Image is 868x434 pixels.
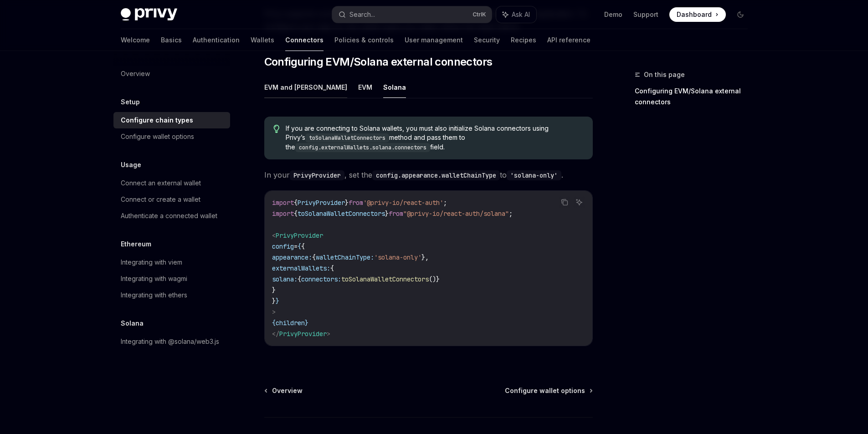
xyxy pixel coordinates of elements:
a: Support [633,10,658,19]
span: < [272,231,276,240]
a: Demo [604,10,622,19]
a: Welcome [121,29,150,51]
a: Security [474,29,500,51]
a: Configure wallet options [505,386,592,395]
h5: Setup [121,97,140,107]
div: Integrating with viem [121,257,182,268]
a: Dashboard [669,7,726,22]
span: externalWallets: [272,264,330,272]
h5: Solana [121,318,144,329]
span: toSolanaWalletConnectors [298,209,385,218]
h5: Ethereum [121,239,151,250]
span: ; [443,199,447,207]
span: } [345,199,349,207]
span: { [294,199,298,207]
span: } [276,297,279,305]
span: Ctrl K [473,11,486,18]
span: from [349,199,363,207]
code: toSolanaWalletConnectors [305,133,389,143]
span: walletChainType: [316,253,374,261]
span: connectors: [301,275,341,283]
span: Configuring EVM/Solana external connectors [264,55,493,69]
span: '@privy-io/react-auth' [363,199,443,207]
span: </ [272,330,279,338]
h5: Usage [121,159,141,170]
a: Basics [161,29,182,51]
span: import [272,209,294,218]
span: } [385,209,389,218]
span: import [272,199,294,207]
code: 'solana-only' [507,170,561,180]
div: Integrating with ethers [121,290,187,301]
div: Integrating with wagmi [121,273,187,284]
code: config.externalWallets.solana.connectors [295,143,430,152]
button: Search...CtrlK [332,6,492,23]
span: } [272,297,276,305]
span: } [272,286,276,294]
span: If you are connecting to Solana wallets, you must also initialize Solana connectors using Privy’s... [286,124,583,152]
span: In your , set the to . [264,168,593,181]
span: { [312,253,316,261]
a: User management [405,29,463,51]
a: Connect or create a wallet [113,191,230,208]
a: Integrating with viem [113,254,230,271]
span: > [272,308,276,316]
button: EVM and [PERSON_NAME] [264,77,347,98]
button: Ask AI [573,196,585,208]
a: Overview [265,386,303,395]
span: solana: [272,275,298,283]
span: { [272,319,276,327]
span: ()} [429,275,440,283]
span: from [389,209,403,218]
div: Connect or create a wallet [121,194,200,205]
div: Connect an external wallet [121,178,201,189]
span: ; [509,209,513,218]
div: Configure wallet options [121,131,194,142]
button: Toggle dark mode [733,7,748,22]
svg: Tip [273,125,280,133]
span: Dashboard [677,10,712,19]
div: Overview [121,68,150,79]
span: children [276,319,305,327]
span: { [294,209,298,218]
span: { [330,264,334,272]
button: Ask AI [496,6,536,23]
button: Solana [383,77,406,98]
a: Connect an external wallet [113,175,230,191]
span: Configure wallet options [505,386,585,395]
a: Recipes [511,29,536,51]
a: Configure chain types [113,112,230,128]
a: Integrating with @solana/web3.js [113,333,230,350]
span: PrivyProvider [276,231,323,240]
a: Authenticate a connected wallet [113,208,230,224]
div: Integrating with @solana/web3.js [121,336,219,347]
img: dark logo [121,8,177,21]
span: { [298,275,301,283]
button: EVM [358,77,372,98]
code: PrivyProvider [290,170,344,180]
span: { [301,242,305,250]
span: { [298,242,301,250]
a: Configuring EVM/Solana external connectors [635,84,755,109]
a: API reference [547,29,591,51]
a: Configure wallet options [113,128,230,145]
a: Overview [113,66,230,82]
span: "@privy-io/react-auth/solana" [403,209,509,218]
div: Search... [349,9,375,20]
a: Policies & controls [334,29,394,51]
span: }, [421,253,429,261]
a: Integrating with ethers [113,287,230,303]
span: } [305,319,308,327]
span: 'solana-only' [374,253,421,261]
span: Overview [272,386,303,395]
span: On this page [644,69,685,80]
div: Authenticate a connected wallet [121,210,217,221]
code: config.appearance.walletChainType [372,170,500,180]
span: = [294,242,298,250]
span: PrivyProvider [298,199,345,207]
a: Integrating with wagmi [113,271,230,287]
span: PrivyProvider [279,330,327,338]
span: toSolanaWalletConnectors [341,275,429,283]
a: Authentication [193,29,240,51]
button: Copy the contents from the code block [559,196,570,208]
